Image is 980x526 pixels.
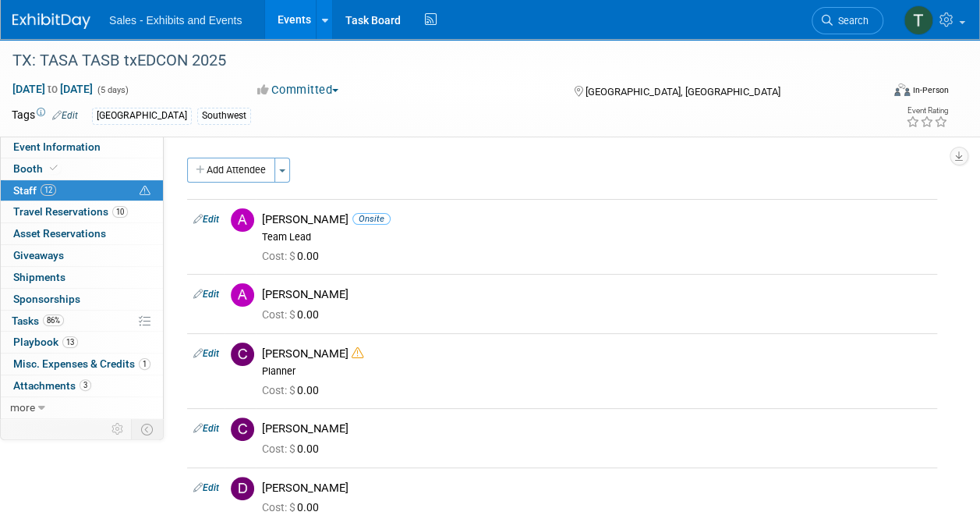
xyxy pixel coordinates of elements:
span: 13 [62,336,78,348]
img: Tracie Sullivan [904,5,933,35]
a: Misc. Expenses & Credits1 [1,354,163,375]
span: 12 [41,184,56,196]
div: [PERSON_NAME] [262,287,931,302]
span: Onsite [352,213,391,225]
a: Edit [193,289,219,300]
span: Cost: $ [262,501,297,514]
span: Travel Reservations [13,205,128,218]
img: ExhibitDay [12,13,90,29]
span: Tasks [12,315,64,327]
span: more [10,401,35,414]
div: In-Person [912,84,949,96]
img: C.jpg [231,343,254,366]
span: to [45,83,60,95]
div: Event Rating [906,107,948,115]
button: Add Attendee [187,158,275,183]
a: Edit [52,110,78,121]
span: (5 days) [96,85,129,95]
img: D.jpg [231,477,254,500]
span: Cost: $ [262,308,297,321]
a: Edit [193,423,219,434]
a: Shipments [1,267,163,288]
img: A.jpg [231,283,254,307]
a: Edit [193,214,219,225]
a: Attachments3 [1,375,163,396]
div: Team Lead [262,231,931,243]
img: Format-Inperson.png [894,84,910,96]
span: 0.00 [262,384,325,396]
span: [DATE] [DATE] [12,82,94,96]
div: [PERSON_NAME] [262,347,931,361]
span: Sponsorships [13,293,80,305]
span: Asset Reservations [13,227,106,240]
span: 86% [43,315,64,326]
a: Booth [1,158,163,179]
div: [PERSON_NAME] [262,421,931,436]
td: Personalize Event Tab Strip [104,419,132,439]
td: Toggle Event Tabs [132,419,164,439]
a: Giveaways [1,245,163,266]
img: A.jpg [231,208,254,232]
div: [PERSON_NAME] [262,481,931,496]
a: Travel Reservations10 [1,201,163,222]
img: C.jpg [231,418,254,441]
span: Cost: $ [262,250,297,262]
span: 0.00 [262,501,325,514]
a: Staff12 [1,180,163,201]
span: 0.00 [262,308,325,321]
span: 0.00 [262,250,325,262]
span: Misc. Expenses & Credits [13,357,150,370]
td: Tags [12,107,78,125]
a: Edit [193,482,219,493]
span: Attachments [13,379,91,392]
span: Cost: $ [262,442,297,455]
a: more [1,397,163,418]
a: Sponsorships [1,289,163,310]
div: [GEOGRAPHIC_DATA] [92,108,192,124]
span: Cost: $ [262,384,297,396]
span: Giveaways [13,249,64,261]
div: Southwest [197,108,251,124]
div: Planner [262,365,931,378]
span: 0.00 [262,442,325,455]
span: 3 [80,379,91,391]
span: Event Information [13,140,101,153]
div: Event Format [812,81,949,105]
div: [PERSON_NAME] [262,212,931,227]
span: Playbook [13,336,78,348]
a: Edit [193,348,219,359]
span: Potential Scheduling Conflict -- at least one attendee is tagged in another overlapping event. [140,184,150,198]
i: Double-book Warning! [352,347,363,359]
span: Search [833,15,869,27]
a: Tasks86% [1,311,163,332]
span: 1 [139,358,150,370]
span: Booth [13,162,61,175]
span: Staff [13,184,56,197]
div: TX: TASA TASB txEDCON 2025 [7,47,869,75]
a: Event Information [1,137,163,158]
span: [GEOGRAPHIC_DATA], [GEOGRAPHIC_DATA] [586,86,780,98]
i: Booth reservation complete [50,164,58,172]
button: Committed [252,82,345,98]
span: Sales - Exhibits and Events [109,14,242,27]
a: Search [812,7,883,34]
span: Shipments [13,271,65,283]
a: Asset Reservations [1,223,163,244]
a: Playbook13 [1,332,163,353]
span: 10 [112,206,128,218]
